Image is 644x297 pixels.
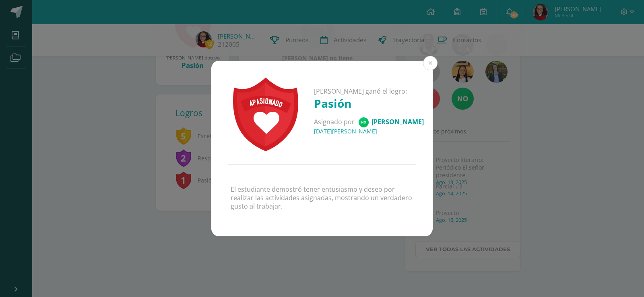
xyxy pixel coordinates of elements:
button: Close (Esc) [423,56,438,70]
img: ff456d7e4c63813c2dfb51414097eb2e.png [359,117,369,127]
p: Asignado por [314,117,424,127]
h4: [DATE][PERSON_NAME] [314,127,424,135]
p: El estudiante demostró tener entusiasmo y deseo por realizar las actividades asignadas, mostrando... [231,185,413,210]
p: [PERSON_NAME] ganó el logro: [314,87,424,96]
h1: Pasión [314,96,424,111]
span: [PERSON_NAME] [372,117,424,126]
